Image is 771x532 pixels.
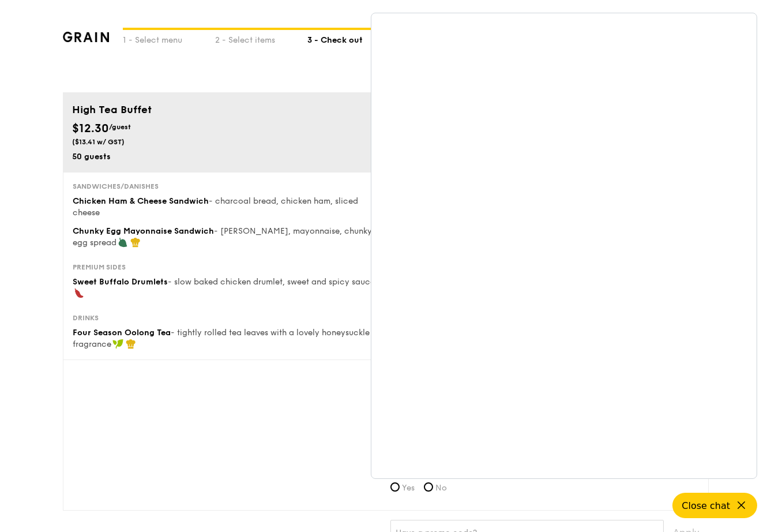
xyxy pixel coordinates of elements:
[73,196,358,218] span: - charcoal bread, chicken ham, sliced cheese
[402,483,415,493] span: Yes
[72,151,381,163] div: 50 guests
[215,30,307,46] div: 2 - Select items
[73,328,171,338] span: Four Season Oolong Tea
[118,237,128,248] img: icon-vegetarian.fe4039eb.svg
[672,493,757,518] button: Close chat
[390,482,400,492] input: Yes
[126,339,136,349] img: icon-chef-hat.a58ddaea.svg
[435,483,447,493] span: No
[73,277,168,287] span: Sweet Buffalo Drumlets
[74,288,84,298] img: icon-spicy.37a8142b.svg
[73,182,381,191] div: Sandwiches/Danishes
[109,123,131,131] span: /guest
[123,30,215,46] div: 1 - Select menu
[73,263,381,272] div: Premium sides
[72,102,699,118] div: High Tea Buffet
[73,226,214,236] span: Chunky Egg Mayonnaise Sandwich
[72,138,125,146] span: ($13.41 w/ GST)
[682,500,730,511] span: Close chat
[130,237,141,248] img: icon-chef-hat.a58ddaea.svg
[307,30,400,46] div: 3 - Check out
[112,339,124,349] img: icon-vegan.f8ff3823.svg
[424,482,433,492] input: No
[73,313,381,323] div: Drinks
[63,32,110,42] img: grain-logotype.1cdc1e11.png
[168,277,375,287] span: - slow baked chicken drumlet, sweet and spicy sauce
[73,226,372,248] span: - [PERSON_NAME], mayonnaise, chunky egg spread
[371,13,757,478] iframe: To enrich screen reader interactions, please activate Accessibility in Grammarly extension settings
[73,196,209,206] span: Chicken Ham & Cheese Sandwich
[72,122,109,136] span: $12.30
[73,328,370,349] span: - tightly rolled tea leaves with a lovely honeysuckle fragrance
